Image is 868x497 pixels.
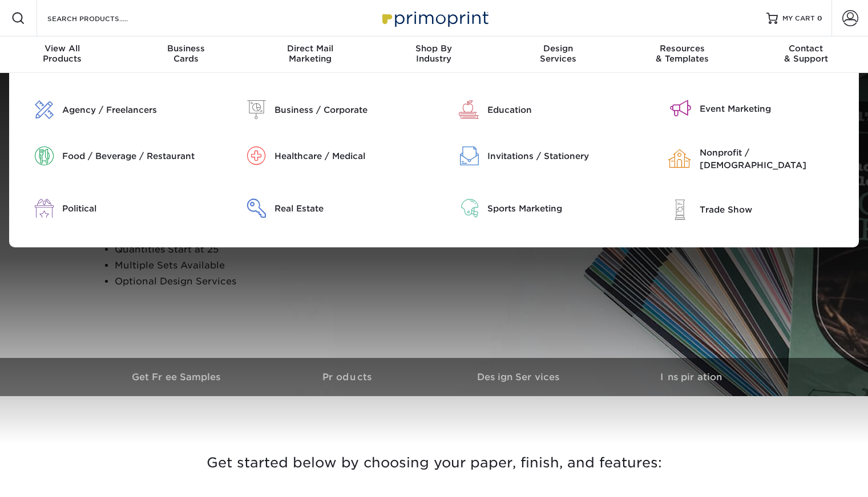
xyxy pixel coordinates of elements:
div: & Support [744,43,868,64]
div: Cards [124,43,248,64]
a: Resources& Templates [620,36,744,73]
a: DesignServices [496,36,620,73]
span: Contact [744,43,868,54]
a: Business / Corporate [230,100,425,119]
input: SEARCH PRODUCTS..... [46,11,158,25]
div: Nonprofit / [DEMOGRAPHIC_DATA] [700,146,850,172]
div: Industry [372,43,496,64]
a: Invitations / Stationery [443,146,638,165]
a: Real Estate [230,199,425,218]
div: Sports Marketing [487,202,638,215]
div: Marketing [248,43,372,64]
span: MY CART [782,14,815,23]
span: 0 [817,14,822,22]
div: Trade Show [700,203,850,216]
div: & Templates [620,43,744,64]
div: Food / Beverage / Restaurant [62,150,213,162]
a: Direct MailMarketing [248,36,372,73]
span: Design [496,43,620,54]
div: Invitations / Stationery [487,150,638,162]
div: Business / Corporate [274,104,425,116]
a: Healthcare / Medical [230,146,425,165]
div: Real Estate [274,202,425,215]
div: Agency / Freelancers [62,104,213,116]
a: Nonprofit / [DEMOGRAPHIC_DATA] [655,146,850,172]
a: Agency / Freelancers [18,100,213,119]
a: Contact& Support [744,36,868,73]
div: Services [496,43,620,64]
span: Resources [620,43,744,54]
span: Shop By [372,43,496,54]
span: Business [124,43,248,54]
a: Shop ByIndustry [372,36,496,73]
a: BusinessCards [124,36,248,73]
a: Political [18,199,213,218]
div: Event Marketing [700,103,850,115]
span: Direct Mail [248,43,372,54]
div: Political [62,202,213,215]
a: Event Marketing [655,100,850,117]
a: Sports Marketing [443,199,638,218]
h3: Get started below by choosing your paper, finish, and features: [100,437,768,488]
div: Healthcare / Medical [274,150,425,162]
div: Education [487,104,638,116]
a: Education [443,100,638,119]
a: Food / Beverage / Restaurant [18,146,213,165]
a: Trade Show [655,199,850,220]
img: Primoprint [377,6,491,30]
